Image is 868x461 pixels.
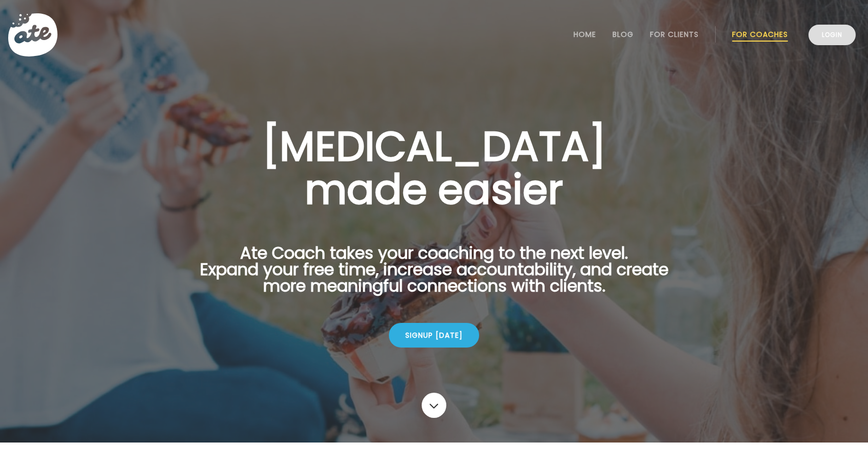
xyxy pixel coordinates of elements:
[574,30,596,39] a: Home
[184,245,684,306] p: Ate Coach takes your coaching to the next level. Expand your free time, increase accountability, ...
[389,323,479,348] div: Signup [DATE]
[808,25,856,45] a: Login
[732,30,788,39] a: For Coaches
[613,30,634,39] a: Blog
[184,125,684,211] h1: [MEDICAL_DATA] made easier
[650,30,699,39] a: For Clients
